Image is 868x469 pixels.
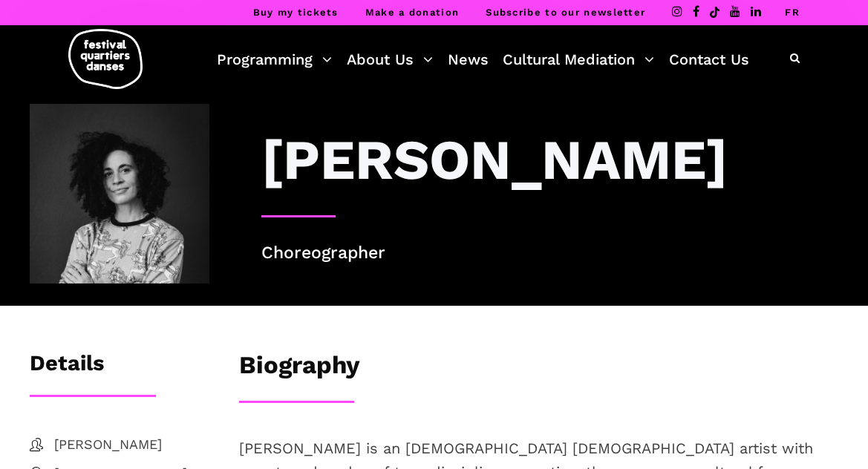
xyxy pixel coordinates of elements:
a: About Us [347,47,433,72]
a: Cultural Mediation [503,47,654,72]
a: Programming [217,47,332,72]
span: [PERSON_NAME] [54,434,209,456]
a: Contact Us [669,47,749,72]
a: Make a donation [365,7,460,18]
h3: Details [30,350,104,387]
a: Subscribe to our newsletter [486,7,645,18]
a: News [448,47,489,72]
img: Hunt-Victoria-767×767 [30,104,209,283]
p: Choreographer [261,240,838,267]
h3: [PERSON_NAME] [261,126,728,193]
img: logo-fqd-med [68,29,143,89]
h3: Biography [239,350,360,387]
a: Buy my tickets [253,7,339,18]
a: FR [785,7,800,18]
